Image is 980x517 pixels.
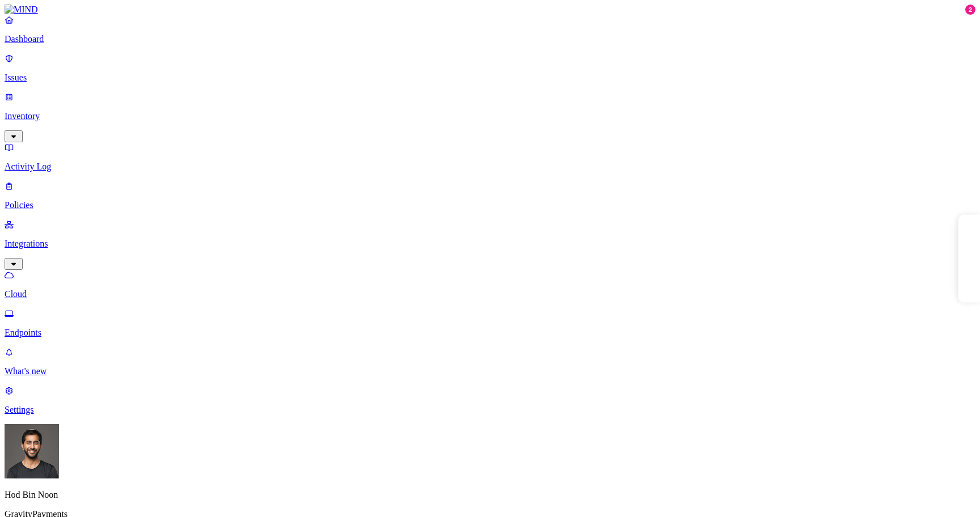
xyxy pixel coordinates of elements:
a: Settings [5,385,975,415]
div: 2 [965,5,975,15]
p: Hod Bin Noon [5,490,975,500]
a: Endpoints [5,308,975,338]
a: MIND [5,5,975,15]
p: Settings [5,405,975,415]
a: What's new [5,347,975,376]
p: Integrations [5,239,975,249]
a: Issues [5,53,975,83]
a: Integrations [5,219,975,268]
p: What's new [5,366,975,376]
img: Hod Bin Noon [5,424,59,478]
a: Activity Log [5,142,975,172]
a: Policies [5,181,975,210]
img: MIND [5,5,38,15]
p: Inventory [5,111,975,121]
p: Policies [5,200,975,210]
p: Dashboard [5,34,975,44]
a: Dashboard [5,15,975,44]
a: Cloud [5,270,975,299]
p: Issues [5,73,975,83]
p: Activity Log [5,162,975,172]
a: Inventory [5,92,975,141]
p: Endpoints [5,328,975,338]
p: Cloud [5,289,975,299]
